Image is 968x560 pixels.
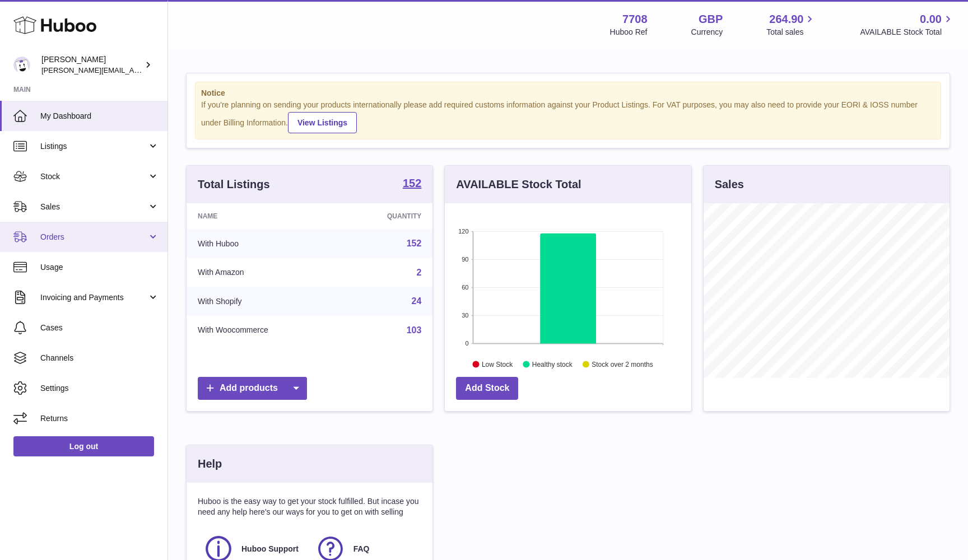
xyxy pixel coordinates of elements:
[40,141,147,152] span: Listings
[766,27,816,38] span: Total sales
[40,111,159,122] span: My Dashboard
[699,12,723,27] strong: GBP
[198,377,307,400] a: Add products
[610,27,648,38] div: Huboo Ref
[40,171,147,182] span: Stock
[466,340,469,347] text: 0
[40,383,159,394] span: Settings
[458,228,468,235] text: 120
[462,312,469,319] text: 30
[766,12,816,38] a: 264.90 Total sales
[482,360,513,368] text: Low Stock
[40,323,159,333] span: Cases
[201,100,935,133] div: If you're planning on sending your products internationally please add required customs informati...
[403,178,421,191] a: 152
[198,177,270,192] h3: Total Listings
[769,12,803,27] span: 264.90
[40,292,147,303] span: Invoicing and Payments
[462,284,469,291] text: 60
[353,544,370,554] span: FAQ
[339,203,433,229] th: Quantity
[622,12,648,27] strong: 7708
[40,353,159,363] span: Channels
[456,177,581,192] h3: AVAILABLE Stock Total
[412,296,422,306] a: 24
[201,88,935,99] strong: Notice
[241,544,299,554] span: Huboo Support
[860,12,955,38] a: 0.00 AVAILABLE Stock Total
[187,203,339,229] th: Name
[187,287,339,316] td: With Shopify
[462,256,469,263] text: 90
[198,496,421,517] p: Huboo is the easy way to get your stock fulfilled. But incase you need any help here's our ways f...
[592,360,653,368] text: Stock over 2 months
[456,377,518,400] a: Add Stock
[13,436,154,456] a: Log out
[40,262,159,273] span: Usage
[13,57,30,73] img: victor@erbology.co
[860,27,955,38] span: AVAILABLE Stock Total
[187,258,339,287] td: With Amazon
[407,239,422,248] a: 152
[920,12,942,27] span: 0.00
[403,178,421,189] strong: 152
[532,360,573,368] text: Healthy stock
[40,202,147,212] span: Sales
[187,316,339,345] td: With Woocommerce
[407,325,422,335] a: 103
[187,229,339,258] td: With Huboo
[198,456,222,472] h3: Help
[691,27,723,38] div: Currency
[416,268,421,277] a: 2
[41,54,142,76] div: [PERSON_NAME]
[715,177,744,192] h3: Sales
[40,232,147,242] span: Orders
[288,112,357,133] a: View Listings
[41,66,225,74] span: [PERSON_NAME][EMAIL_ADDRESS][DOMAIN_NAME]
[40,413,159,424] span: Returns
